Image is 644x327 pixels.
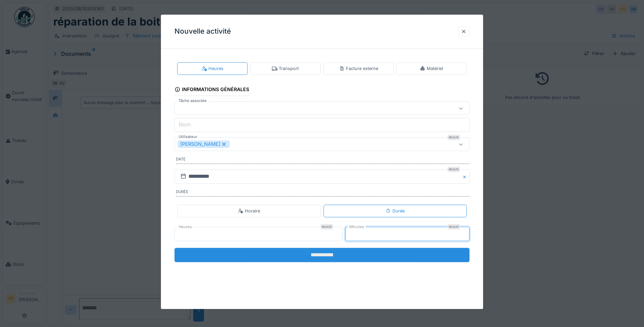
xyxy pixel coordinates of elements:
label: Utilisateur [177,134,199,140]
label: Minutes [348,224,366,230]
label: Tâche associée [177,98,208,104]
div: Matériel [420,65,443,72]
div: Durée [386,208,405,214]
div: Informations générales [174,84,249,96]
div: [PERSON_NAME] [178,141,230,148]
h3: Nouvelle activité [174,27,231,36]
div: Requis [447,135,460,140]
div: Heures [202,65,223,72]
div: Facture externe [339,65,378,72]
label: Durée [176,189,470,196]
label: Heures [177,224,193,230]
label: Date [176,157,470,164]
div: Horaire [238,208,260,214]
div: Requis [320,224,333,229]
div: Transport [272,65,299,72]
div: Requis [447,224,460,229]
button: Close [462,169,470,184]
label: Nom [177,121,192,129]
div: Requis [447,167,460,172]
